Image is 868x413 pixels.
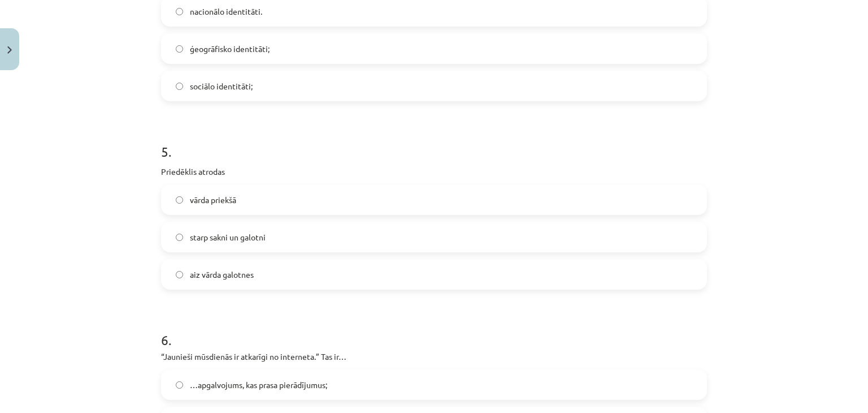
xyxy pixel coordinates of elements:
[190,269,254,281] span: aiz vārda galotnes
[7,46,12,54] img: icon-close-lesson-0947bae3869378f0d4975bcd49f059093ad1ed9edebbc8119c70593378902aed.svg
[190,379,327,391] span: …apgalvojums, kas prasa pierādījumus;
[176,196,183,204] input: vārda priekšā
[176,83,183,90] input: sociālo identitāti;
[190,6,262,18] span: nacionālo identitāti.
[190,194,236,206] span: vārda priekšā
[190,231,266,243] span: starp sakni un galotni
[161,312,707,347] h1: 6 .
[161,124,707,159] h1: 5 .
[190,80,253,92] span: sociālo identitāti;
[190,43,270,55] span: ģeogrāfisko identitāti;
[176,271,183,278] input: aiz vārda galotnes
[161,351,707,363] p: “Jaunieši mūsdienās ir atkarīgi no interneta.” Tas ir…
[161,166,707,178] p: Priedēklis atrodas
[176,381,183,389] input: …apgalvojums, kas prasa pierādījumus;
[176,234,183,241] input: starp sakni un galotni
[176,8,183,15] input: nacionālo identitāti.
[176,45,183,53] input: ģeogrāfisko identitāti;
